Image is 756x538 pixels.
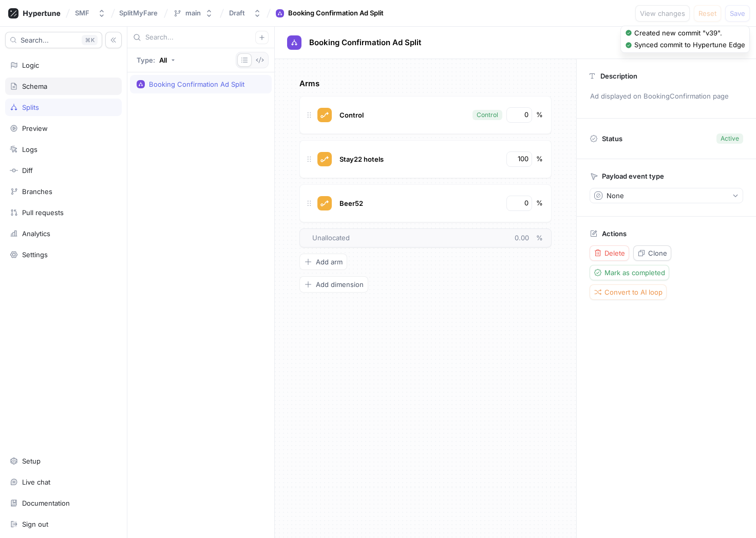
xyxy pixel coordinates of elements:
[339,199,363,207] span: Beer52
[634,28,722,39] div: Created new commit "v39".
[225,5,266,22] button: Draft
[602,131,622,146] p: Status
[299,78,552,90] p: Arms
[721,134,739,143] div: Active
[137,57,155,64] p: Type:
[5,32,102,48] button: Search...K
[22,208,64,217] div: Pull requests
[5,494,122,512] a: Documentation
[604,250,625,256] span: Delete
[316,259,343,265] span: Add arm
[604,289,663,295] span: Convert to AI loop
[22,187,52,196] div: Branches
[602,172,664,180] p: Payload event type
[633,245,671,261] button: Clone
[536,110,543,120] div: %
[22,124,48,132] div: Preview
[536,154,543,164] div: %
[133,52,179,68] button: Type: All
[145,32,255,43] input: Search...
[634,40,745,50] div: Synced commit to Hypertune Edge
[698,10,716,16] span: Reset
[316,281,364,287] span: Add dimension
[185,9,201,17] div: main
[22,229,50,238] div: Analytics
[22,457,41,465] div: Setup
[590,188,743,203] button: None
[288,8,384,18] div: Booking Confirmation Ad Split
[22,82,47,90] div: Schema
[82,35,98,45] div: K
[75,9,89,17] div: SMF
[585,88,747,105] p: Ad displayed on BookingConfirmation page
[309,39,421,47] span: Booking Confirmation Ad Split
[339,111,364,119] span: Control
[22,61,39,69] div: Logic
[159,57,167,64] div: All
[640,10,685,16] span: View changes
[22,251,48,259] div: Settings
[477,110,498,120] div: Control
[648,250,667,256] span: Clone
[22,520,48,528] div: Sign out
[71,5,110,22] button: SMF
[590,265,669,280] button: Mark as completed
[536,234,543,242] span: %
[602,229,627,238] p: Actions
[22,166,33,175] div: Diff
[604,270,665,276] span: Mark as completed
[730,10,745,16] span: Save
[536,198,543,208] div: %
[21,37,49,43] span: Search...
[635,5,690,22] button: View changes
[149,80,244,88] div: Booking Confirmation Ad Split
[339,155,384,163] span: Stay22 hotels
[312,233,350,243] span: Unallocated
[299,276,368,293] button: Add dimension
[22,103,39,111] div: Splits
[607,191,624,200] div: None
[229,9,245,17] div: Draft
[590,245,629,261] button: Delete
[299,254,347,270] button: Add arm
[694,5,721,22] button: Reset
[22,145,37,153] div: Logs
[600,72,637,80] p: Description
[515,234,536,242] span: 0.00
[119,9,158,16] span: SplitMyFare
[22,499,70,507] div: Documentation
[590,284,667,300] button: Convert to AI loop
[22,478,50,486] div: Live chat
[725,5,750,22] button: Save
[169,5,217,22] button: main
